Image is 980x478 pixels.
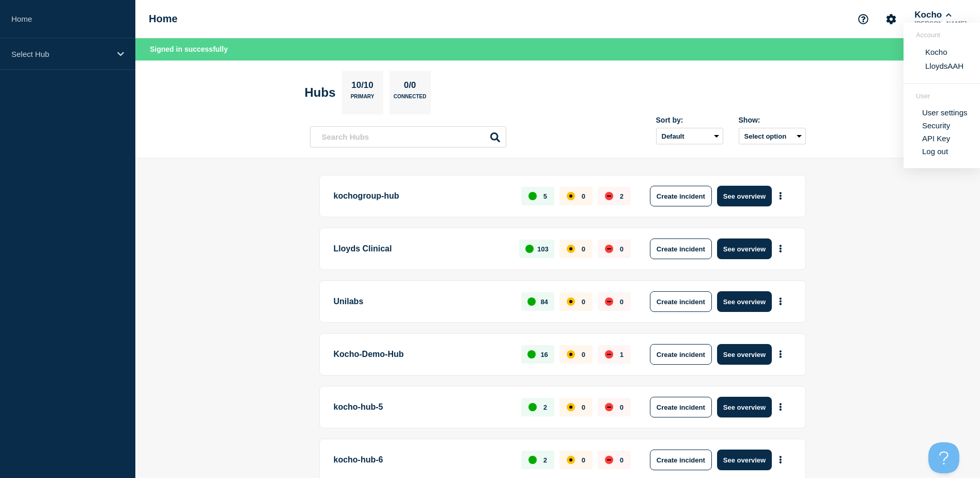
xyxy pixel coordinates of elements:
p: kochogroup-hub [334,186,510,206]
p: Unilabs [334,291,510,312]
p: 103 [537,245,549,253]
p: Kocho-Demo-Hub [334,344,510,365]
button: More actions [774,292,787,311]
div: up [528,456,537,464]
div: up [528,192,537,200]
button: Create incident [650,450,712,470]
p: kocho-hub-6 [334,450,510,470]
button: Create incident [650,291,712,312]
div: affected [567,403,575,411]
button: More actions [774,240,787,259]
button: See overview [717,397,772,417]
p: 0 [582,192,585,200]
p: 0 [620,298,624,306]
p: 0 [582,245,585,253]
p: 2 [543,404,547,411]
p: 0 [582,456,585,464]
p: 0/0 [400,80,420,94]
iframe: Help Scout Beacon - Open [928,442,959,473]
div: affected [567,297,575,306]
p: 0 [620,456,624,464]
p: kocho-hub-5 [334,397,510,417]
p: 0 [582,351,585,358]
div: affected [567,245,575,253]
p: 2 [543,456,547,464]
p: 0 [620,404,624,411]
button: Create incident [650,186,712,206]
a: User settings [922,108,968,117]
p: 0 [582,404,585,411]
button: More actions [774,451,787,470]
button: Create incident [650,238,712,259]
div: affected [567,456,575,464]
button: See overview [717,186,772,206]
p: 0 [620,245,624,253]
input: Search Hubs [310,126,506,147]
button: Kocho [912,10,953,20]
a: Security [922,121,950,130]
h2: Hubs [305,85,336,100]
p: Select Hub [11,50,111,58]
h1: Home [149,13,178,25]
p: 2 [620,192,624,200]
p: Lloyds Clinical [334,238,508,259]
div: Sort by: [656,116,723,124]
div: down [605,245,613,253]
button: See overview [717,344,772,365]
p: 1 [620,351,624,358]
p: 16 [540,351,548,358]
div: up [527,350,536,358]
button: See overview [717,238,772,259]
button: More actions [774,187,787,206]
header: Account [916,31,968,39]
button: Account settings [880,8,902,30]
div: Show: [739,116,806,124]
button: Create incident [650,397,712,417]
a: API Key [922,134,950,143]
p: 5 [543,192,547,200]
button: Kocho [922,47,951,57]
div: down [605,350,613,358]
select: Sort by [656,128,723,144]
div: up [527,297,536,306]
button: Select option [739,128,806,144]
button: More actions [774,398,787,417]
div: down [605,403,613,411]
button: See overview [717,291,772,312]
div: down [605,192,613,200]
button: Log out [922,147,948,156]
div: down [605,297,613,306]
div: affected [567,350,575,358]
span: Signed in successfully [150,45,228,53]
div: up [525,245,534,253]
p: [PERSON_NAME] [912,20,969,27]
p: 84 [540,298,548,306]
div: up [528,403,537,411]
button: Support [852,8,874,30]
div: down [605,456,613,464]
p: 0 [582,298,585,306]
p: Primary [351,94,375,104]
p: 10/10 [348,80,378,94]
button: See overview [717,450,772,470]
button: Create incident [650,344,712,365]
p: Connected [394,94,426,104]
div: affected [567,192,575,200]
button: LloydsAAH [922,61,967,71]
header: User [916,92,968,100]
button: More actions [774,345,787,364]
